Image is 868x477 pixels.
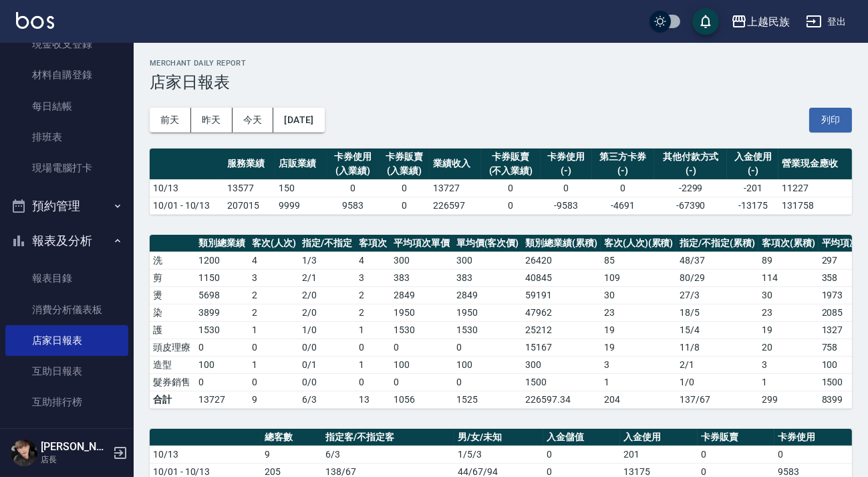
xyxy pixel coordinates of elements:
td: 137/67 [676,391,758,408]
td: 19 [601,339,677,356]
div: (-) [544,164,589,178]
td: 100 [195,356,249,373]
td: 13727 [195,391,249,408]
img: Logo [16,12,54,29]
th: 卡券使用 [774,429,852,446]
td: 0 [481,197,541,214]
a: 現場電腦打卡 [5,153,128,183]
td: 48 / 37 [676,252,758,269]
td: 226597.34 [522,391,601,408]
td: 護 [150,321,195,339]
td: 100 [390,356,453,373]
div: 卡券使用 [330,150,375,164]
td: 0 [453,373,523,391]
td: 頭皮理療 [150,339,195,356]
td: 3 [601,356,677,373]
td: 383 [390,269,453,286]
td: 9 [249,391,299,408]
td: 13577 [224,179,275,197]
button: 今天 [233,108,274,132]
td: 19 [601,321,677,339]
td: 0 [390,373,453,391]
td: 0 [543,446,621,463]
a: 消費分析儀表板 [5,294,128,325]
td: 2 [355,304,390,321]
td: 1200 [195,252,249,269]
td: -67390 [654,197,728,214]
td: 1056 [390,391,453,408]
th: 店販業績 [275,149,327,180]
td: 11227 [778,179,852,197]
td: 9 [261,446,322,463]
td: 9583 [327,197,378,214]
td: 30 [601,286,677,304]
button: 昨天 [191,108,233,132]
a: 排班表 [5,122,128,153]
td: 合計 [150,391,195,408]
th: 類別總業績 [195,235,249,252]
td: 207015 [224,197,275,214]
td: 1 [355,356,390,373]
td: 2 / 0 [299,286,355,304]
td: 1 [249,321,299,339]
button: save [692,8,719,35]
td: 204 [601,391,677,408]
td: 1530 [195,321,249,339]
div: 卡券販賣 [382,150,426,164]
td: -201 [727,179,778,197]
a: 店家日報表 [5,325,128,356]
td: 0 [378,197,430,214]
td: 10/01 - 10/13 [150,197,224,214]
a: 互助排行榜 [5,387,128,417]
td: 0 [481,179,541,197]
td: 80 / 29 [676,269,758,286]
a: 互助日報表 [5,356,128,387]
div: (-) [730,164,775,178]
td: 0 [592,179,654,197]
td: 0 [249,373,299,391]
td: 1 [601,373,677,391]
td: 1530 [453,321,523,339]
th: 總客數 [261,429,322,446]
a: 現金收支登錄 [5,29,128,60]
td: 洗 [150,252,195,269]
td: 3 [758,356,819,373]
h3: 店家日報表 [150,73,852,92]
th: 服務業績 [224,149,275,180]
div: (不入業績) [484,164,537,178]
th: 指定/不指定 [299,235,355,252]
td: 2 / 1 [299,269,355,286]
img: Person [11,440,37,466]
td: 燙 [150,286,195,304]
td: 1/5/3 [454,446,543,463]
td: 4 [355,252,390,269]
td: 109 [601,269,677,286]
td: -9583 [541,197,592,214]
td: 2 [249,304,299,321]
p: 店長 [41,454,109,466]
td: 0 [327,179,378,197]
td: 13 [355,391,390,408]
td: -13175 [727,197,778,214]
td: 2 / 1 [676,356,758,373]
th: 客項次 [355,235,390,252]
td: 1 / 0 [676,373,758,391]
a: 每日結帳 [5,91,128,122]
th: 類別總業績(累積) [522,235,601,252]
th: 入金儲值 [543,429,621,446]
th: 指定/不指定(累積) [676,235,758,252]
div: 第三方卡券 [595,150,651,164]
th: 客次(人次)(累積) [601,235,677,252]
th: 客項次(累積) [758,235,819,252]
td: 85 [601,252,677,269]
td: 1530 [390,321,453,339]
td: 26420 [522,252,601,269]
td: 0 [453,339,523,356]
td: 0 [390,339,453,356]
th: 入金使用 [620,429,698,446]
button: 前天 [150,108,191,132]
td: 47962 [522,304,601,321]
td: 0 [355,373,390,391]
button: 列印 [809,108,852,132]
td: 0 [541,179,592,197]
